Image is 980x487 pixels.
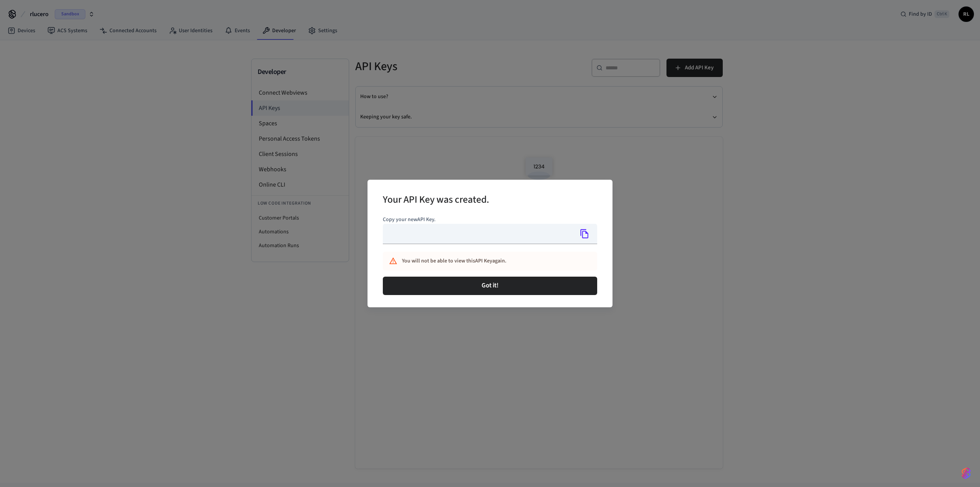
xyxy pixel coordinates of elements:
[962,467,971,479] img: SeamLogoGradient.69752ec5.svg
[577,226,593,242] button: Copy
[402,254,563,268] div: You will not be able to view this API Key again.
[383,277,597,295] button: Got it!
[383,216,597,224] p: Copy your new API Key .
[383,189,489,212] h2: Your API Key was created.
